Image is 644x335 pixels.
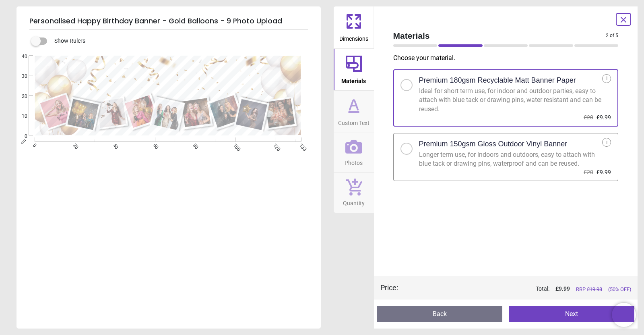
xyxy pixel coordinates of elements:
span: (50% OFF) [608,286,631,293]
span: 0 [12,133,27,140]
span: Materials [341,73,366,85]
button: Next [509,306,634,322]
span: Dimensions [339,31,368,43]
span: Materials [393,30,606,42]
iframe: Brevo live chat [612,303,636,327]
span: 9.99 [559,285,570,292]
button: Custom Text [334,91,374,133]
span: 10 [12,113,27,120]
div: Show Rulers [36,36,321,46]
p: Choose your material . [393,54,625,62]
span: RRP [576,286,602,293]
button: Back [377,306,503,322]
span: Quantity [343,196,365,208]
div: i [602,74,611,83]
span: £9.99 [597,114,611,121]
button: Dimensions [334,6,374,48]
span: 40 [12,53,27,60]
h2: Premium 150gsm Gloss Outdoor Vinyl Banner [419,139,568,149]
div: Price : [380,283,398,293]
span: 20 [12,93,27,100]
button: Materials [334,49,374,91]
button: Photos [334,133,374,173]
span: Custom Text [338,115,369,127]
div: Ideal for short term use, for indoor and outdoor parties, easy to attach with blue tack or drawin... [419,87,603,114]
h5: Personalised Happy Birthday Banner - Gold Balloons - 9 Photo Upload [29,13,308,30]
div: Total: [410,285,632,293]
span: £20 [584,114,593,121]
span: £9.99 [597,169,611,175]
span: £ 19.98 [587,286,602,292]
div: Longer term use, for indoors and outdoors, easy to attach with blue tack or drawing pins, waterpr... [419,150,603,169]
span: £ [555,285,570,293]
span: Photos [345,155,363,167]
h2: Premium 180gsm Recyclable Matt Banner Paper [419,75,576,85]
span: £20 [584,169,593,175]
button: Quantity [334,173,374,213]
div: i [602,138,611,147]
span: 30 [12,73,27,80]
span: 2 of 5 [606,32,618,39]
